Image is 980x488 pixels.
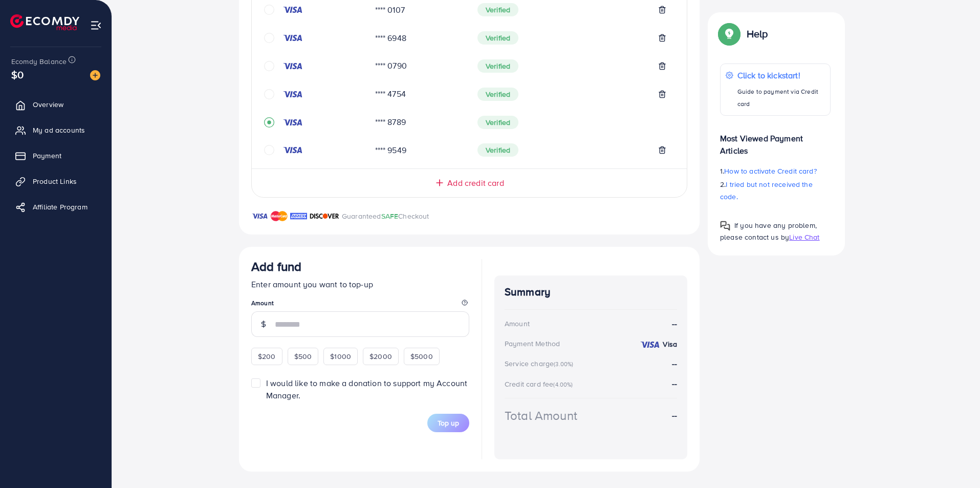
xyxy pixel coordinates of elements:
[672,378,677,389] strong: --
[8,197,104,217] a: Affiliate Program
[477,143,518,157] span: Verified
[342,210,429,222] p: Guaranteed Checkout
[90,19,102,31] img: menu
[264,89,274,99] svg: circle
[720,165,831,177] p: 1.
[640,341,660,349] img: credit
[258,351,276,362] span: $200
[271,210,288,222] img: brand
[8,94,104,115] a: Overview
[720,179,813,202] span: I tried but not received the code.
[720,25,738,43] img: Popup guide
[747,28,768,40] p: Help
[251,278,469,290] p: Enter amount you want to top-up
[663,339,677,349] strong: Visa
[447,177,504,189] span: Add credit card
[8,171,104,192] a: Product Links
[330,351,351,362] span: $1000
[294,351,312,362] span: $500
[251,210,268,222] img: brand
[282,6,303,14] img: credit
[264,5,274,15] svg: circle
[33,202,88,212] span: Affiliate Program
[282,34,303,42] img: credit
[477,59,518,73] span: Verified
[282,62,303,70] img: credit
[672,318,677,330] strong: --
[505,407,577,425] div: Total Amount
[266,377,467,400] span: I would like to make a donation to support my Account Manager.
[427,414,469,432] button: Top up
[8,145,104,166] a: Payment
[264,145,274,155] svg: circle
[90,70,100,80] img: image
[789,232,819,242] span: Live Chat
[290,210,307,222] img: brand
[505,286,677,299] h4: Summary
[11,56,67,67] span: Ecomdy Balance
[505,358,576,369] div: Service charge
[33,176,77,186] span: Product Links
[264,61,274,71] svg: circle
[672,410,677,421] strong: --
[282,90,303,98] img: credit
[737,86,825,110] p: Guide to payment via Credit card
[264,33,274,43] svg: circle
[310,210,339,222] img: brand
[251,299,469,311] legend: Amount
[724,166,816,176] span: How to activate Credit card?
[381,211,399,221] span: SAFE
[251,259,301,274] h3: Add fund
[410,351,433,362] span: $5000
[33,151,61,161] span: Payment
[720,178,831,203] p: 2.
[505,338,560,349] div: Payment Method
[720,124,831,157] p: Most Viewed Payment Articles
[553,380,573,389] small: (4.00%)
[438,418,459,428] span: Top up
[477,116,518,129] span: Verified
[505,319,530,329] div: Amount
[8,120,104,140] a: My ad accounts
[33,125,85,135] span: My ad accounts
[720,221,730,231] img: Popup guide
[282,118,303,126] img: credit
[264,117,274,128] svg: record circle
[720,220,817,242] span: If you have any problem, please contact us by
[369,351,392,362] span: $2000
[282,146,303,154] img: credit
[737,69,825,81] p: Click to kickstart!
[10,14,79,30] img: logo
[11,67,24,82] span: $0
[477,3,518,16] span: Verified
[937,442,972,480] iframe: Chat
[554,360,573,368] small: (3.00%)
[505,379,576,389] div: Credit card fee
[672,358,677,369] strong: --
[33,99,63,110] span: Overview
[477,88,518,101] span: Verified
[477,31,518,45] span: Verified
